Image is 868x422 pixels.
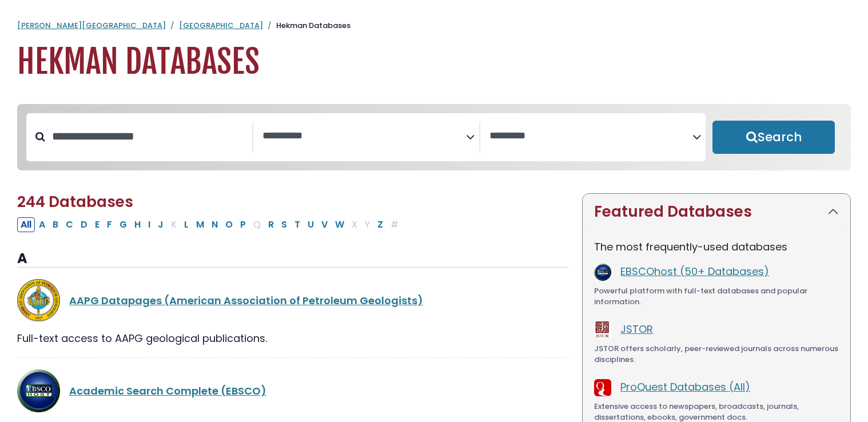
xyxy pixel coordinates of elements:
nav: Search filters [17,104,851,170]
a: ProQuest Databases (All) [620,380,750,394]
h3: A [17,250,568,268]
textarea: Search [262,130,466,142]
button: Filter Results P [237,217,249,232]
button: Filter Results D [77,217,91,232]
li: Hekman Databases [263,20,351,31]
div: Full-text access to AAPG geological publications. [17,331,568,346]
h1: Hekman Databases [17,43,851,81]
button: Featured Databases [583,194,850,230]
input: Search database by title or keyword [45,127,252,146]
a: EBSCOhost (50+ Databases) [620,264,769,278]
button: Filter Results T [291,217,304,232]
p: The most frequently-used databases [594,239,839,254]
a: JSTOR [620,322,653,336]
button: Filter Results S [278,217,290,232]
span: 244 Databases [17,192,133,212]
button: Filter Results E [91,217,103,232]
a: [GEOGRAPHIC_DATA] [179,20,263,31]
a: [PERSON_NAME][GEOGRAPHIC_DATA] [17,20,166,31]
button: Filter Results H [131,217,144,232]
button: Filter Results A [35,217,49,232]
a: Academic Search Complete (EBSCO) [69,384,266,398]
button: Filter Results I [145,217,154,232]
button: Filter Results C [62,217,77,232]
button: Submit for Search Results [712,121,835,154]
nav: breadcrumb [17,20,851,31]
button: Filter Results U [304,217,317,232]
button: Filter Results F [103,217,116,232]
button: Filter Results J [154,217,167,232]
div: Alpha-list to filter by first letter of database name [17,217,403,231]
button: Filter Results W [332,217,348,232]
button: Filter Results V [318,217,331,232]
button: Filter Results N [208,217,221,232]
button: All [17,217,35,232]
button: Filter Results O [222,217,236,232]
textarea: Search [489,130,693,142]
div: Powerful platform with full-text databases and popular information. [594,285,839,308]
button: Filter Results L [181,217,192,232]
button: Filter Results R [265,217,277,232]
button: Filter Results G [116,217,130,232]
button: Filter Results B [49,217,62,232]
div: JSTOR offers scholarly, peer-reviewed journals across numerous disciplines. [594,343,839,365]
button: Filter Results Z [374,217,387,232]
button: Filter Results M [193,217,208,232]
a: AAPG Datapages (American Association of Petroleum Geologists) [69,293,423,308]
